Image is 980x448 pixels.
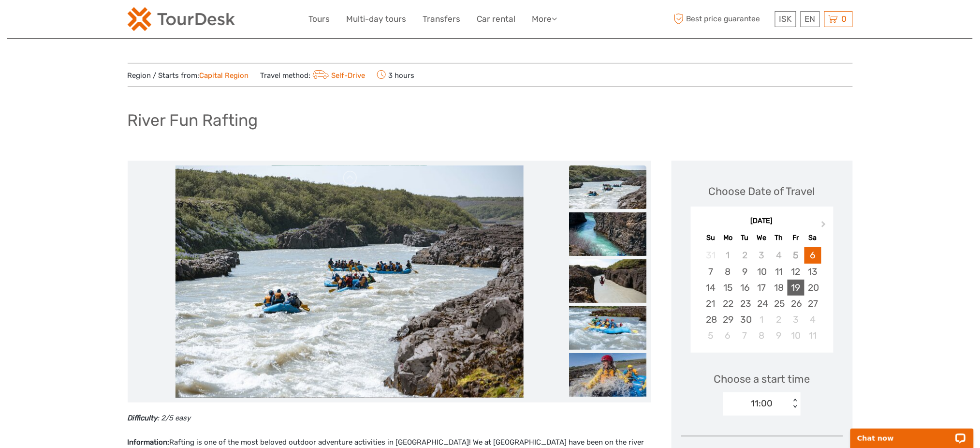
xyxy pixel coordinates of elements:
div: Not available Wednesday, September 3rd, 2025 [753,247,770,263]
h1: River Fun Rafting [128,110,258,130]
button: Next Month [817,219,833,234]
div: [DATE] [691,216,834,226]
div: EN [801,11,820,27]
div: Choose Friday, October 3rd, 2025 [788,312,804,328]
a: Capital Region [200,71,249,80]
div: Choose Sunday, September 28th, 2025 [702,312,719,328]
div: Choose Tuesday, September 9th, 2025 [736,264,753,280]
img: d234bfa4b8104e2d9fa33d65afd3edc4_slider_thumbnail.jpg [569,353,646,397]
div: Choose Sunday, September 21st, 2025 [702,296,719,312]
div: Choose Wednesday, October 1st, 2025 [753,312,770,328]
div: Choose Thursday, September 18th, 2025 [771,280,788,296]
a: Multi-day tours [347,12,407,26]
div: 11:00 [751,397,773,410]
img: d3ec3042d7494f9e8842d62a82f3781a_slider_thumbnail.jpg [569,259,646,303]
div: Su [702,231,719,244]
div: Choose Monday, September 29th, 2025 [719,312,736,328]
div: Choose Saturday, October 4th, 2025 [804,312,821,328]
div: Not available Friday, September 5th, 2025 [788,247,804,263]
div: Choose Tuesday, September 16th, 2025 [736,280,753,296]
a: Car rental [477,12,516,26]
div: Choose Saturday, October 11th, 2025 [804,328,821,343]
div: We [753,231,770,244]
div: Choose Wednesday, September 17th, 2025 [753,280,770,296]
img: 120-15d4194f-c635-41b9-a512-a3cb382bfb57_logo_small.png [128,7,235,31]
div: Choose Sunday, September 14th, 2025 [702,280,719,296]
img: 814c37c69bae4ca8912a47f72c72e603_slider_thumbnail.jpg [569,306,646,350]
div: Choose Saturday, September 6th, 2025 [804,247,821,263]
div: Choose Friday, September 26th, 2025 [788,296,804,312]
div: Choose Friday, September 12th, 2025 [788,264,804,280]
div: Choose Saturday, September 20th, 2025 [804,280,821,296]
a: Transfers [423,12,461,26]
div: Not available Sunday, August 31st, 2025 [702,247,719,263]
div: Sa [804,231,821,244]
div: month 2025-09 [694,247,830,343]
div: Tu [736,231,753,244]
div: Choose Friday, September 19th, 2025 [788,280,804,296]
strong: Information: [128,438,170,447]
div: Choose Tuesday, October 7th, 2025 [736,328,753,343]
div: Choose Thursday, October 9th, 2025 [771,328,788,343]
div: Choose Tuesday, September 23rd, 2025 [736,296,753,312]
span: 3 hours [377,68,414,82]
div: Choose Friday, October 10th, 2025 [788,328,804,343]
div: Mo [719,231,736,244]
div: Choose Saturday, September 27th, 2025 [804,296,821,312]
div: Choose Sunday, October 5th, 2025 [702,328,719,343]
div: Choose Monday, September 15th, 2025 [719,280,736,296]
div: Choose Saturday, September 13th, 2025 [804,264,821,280]
div: Fr [788,231,804,244]
strong: Difficulty [128,414,158,422]
span: Travel method: [261,68,366,82]
span: Best price guarantee [672,11,773,27]
div: Choose Thursday, October 2nd, 2025 [771,312,788,328]
div: Choose Thursday, September 25th, 2025 [771,296,788,312]
img: bdf10d3719ee408f9eb258e76d834817_slider_thumbnail.jpg [569,212,646,256]
div: Th [771,231,788,244]
span: Choose a start time [714,372,810,387]
div: Choose Thursday, September 11th, 2025 [771,264,788,280]
div: Choose Tuesday, September 30th, 2025 [736,312,753,328]
div: Choose Sunday, September 7th, 2025 [702,264,719,280]
div: Choose Date of Travel [709,184,815,199]
span: ISK [779,14,792,24]
a: Self-Drive [311,71,366,80]
span: Region / Starts from: [128,71,249,81]
div: < > [791,399,800,409]
a: More [532,12,557,26]
div: Not available Monday, September 1st, 2025 [719,247,736,263]
div: Choose Wednesday, September 24th, 2025 [753,296,770,312]
div: Choose Wednesday, October 8th, 2025 [753,328,770,343]
a: Tours [309,12,330,26]
div: Not available Tuesday, September 2nd, 2025 [736,247,753,263]
div: Not available Thursday, September 4th, 2025 [771,247,788,263]
div: Choose Monday, October 6th, 2025 [719,328,736,343]
img: aa24f894db5e4f4fb010c9a243b75390_main_slider.jpg [176,165,524,398]
div: Choose Wednesday, September 10th, 2025 [753,264,770,280]
em: : 2/5 easy [158,414,191,422]
span: 0 [840,14,848,24]
iframe: LiveChat chat widget [844,418,980,448]
div: Choose Monday, September 8th, 2025 [719,264,736,280]
div: Choose Monday, September 22nd, 2025 [719,296,736,312]
img: aa24f894db5e4f4fb010c9a243b75390_slider_thumbnail.jpg [569,165,646,209]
